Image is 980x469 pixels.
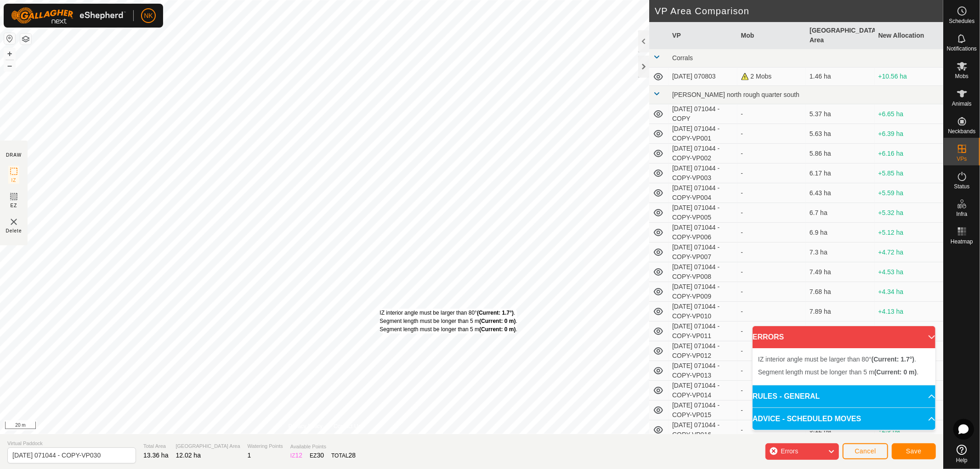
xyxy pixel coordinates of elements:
[668,420,737,440] td: [DATE] 071044 - COPY-VP016
[741,109,802,119] div: -
[753,413,861,424] span: ADVICE - SCHEDULED MOVES
[4,60,15,71] button: –
[806,223,874,243] td: 6.9 ha
[672,54,693,62] span: Corrals
[875,262,943,282] td: +4.53 ha
[655,6,943,17] h2: VP Area Comparison
[956,458,968,463] span: Help
[668,68,737,86] td: [DATE] 070803
[944,441,980,467] a: Help
[875,243,943,262] td: +4.72 ha
[741,366,802,376] div: -
[954,184,969,189] span: Status
[668,262,737,282] td: [DATE] 071044 - COPY-VP008
[875,282,943,302] td: +4.34 ha
[949,18,974,24] span: Schedules
[806,104,874,124] td: 5.37 ha
[875,203,943,223] td: +5.32 ha
[855,447,876,455] span: Cancel
[753,385,935,407] p-accordion-header: RULES - GENERAL
[668,124,737,144] td: [DATE] 071044 - COPY-VP001
[951,239,973,244] span: Heatmap
[143,452,169,459] span: 13.36 ha
[806,144,874,164] td: 5.86 ha
[753,326,935,348] p-accordion-header: ERRORS
[741,188,802,198] div: -
[741,208,802,218] div: -
[806,243,874,262] td: 7.3 ha
[741,307,802,316] div: -
[947,46,977,51] span: Notifications
[248,442,283,450] span: Watering Points
[741,406,802,415] div: -
[875,322,943,341] td: +3.99 ha
[843,443,888,459] button: Cancel
[741,425,802,435] div: -
[479,326,515,333] b: (Current: 0 m)
[875,302,943,322] td: +4.13 ha
[875,124,943,144] td: +6.39 ha
[317,452,324,459] span: 30
[875,223,943,243] td: +5.12 ha
[806,262,874,282] td: 7.49 ha
[741,169,802,178] div: -
[248,452,251,459] span: 1
[875,164,943,183] td: +5.85 ha
[741,228,802,237] div: -
[957,156,967,162] span: VPs
[875,104,943,124] td: +6.65 ha
[892,443,936,459] button: Save
[806,124,874,144] td: 5.63 ha
[672,91,799,98] span: [PERSON_NAME] north rough quarter south
[753,391,820,402] span: RULES - GENERAL
[668,223,737,243] td: [DATE] 071044 - COPY-VP006
[741,129,802,139] div: -
[668,322,737,341] td: [DATE] 071044 - COPY-VP011
[7,440,136,447] span: Virtual Paddock
[668,282,737,302] td: [DATE] 071044 - COPY-VP009
[144,11,153,21] span: NK
[6,152,22,158] div: DRAW
[948,129,975,134] span: Neckbands
[875,68,943,86] td: +10.56 ha
[741,386,802,396] div: -
[143,442,169,450] span: Total Area
[176,442,240,450] span: [GEOGRAPHIC_DATA] Area
[668,341,737,361] td: [DATE] 071044 - COPY-VP012
[741,149,802,158] div: -
[906,447,922,455] span: Save
[668,104,737,124] td: [DATE] 071044 - COPY
[806,322,874,341] td: 8.03 ha
[741,346,802,356] div: -
[289,422,323,430] a: Privacy Policy
[6,227,22,234] span: Delete
[349,452,356,459] span: 28
[806,22,874,49] th: [GEOGRAPHIC_DATA] Area
[737,22,806,49] th: Mob
[290,443,356,451] span: Available Points
[668,164,737,183] td: [DATE] 071044 - COPY-VP003
[955,73,969,79] span: Mobs
[781,447,798,455] span: Errors
[20,34,31,45] button: Map Layers
[668,361,737,381] td: [DATE] 071044 - COPY-VP013
[4,33,15,44] button: Reset Map
[290,451,302,460] div: IZ
[295,452,303,459] span: 12
[380,309,517,333] div: IZ interior angle must be larger than 80° . Segment length must be longer than 5 m . Segment leng...
[872,356,915,363] b: (Current: 1.7°)
[741,72,802,81] div: 2 Mobs
[874,368,917,376] b: (Current: 0 m)
[806,203,874,223] td: 6.7 ha
[668,243,737,262] td: [DATE] 071044 - COPY-VP007
[806,302,874,322] td: 7.89 ha
[176,452,201,459] span: 12.02 ha
[477,310,514,316] b: (Current: 1.7°)
[753,408,935,430] p-accordion-header: ADVICE - SCHEDULED MOVES
[806,282,874,302] td: 7.68 ha
[668,381,737,401] td: [DATE] 071044 - COPY-VP014
[753,332,784,343] span: ERRORS
[668,22,737,49] th: VP
[952,101,972,107] span: Animals
[758,368,918,376] span: Segment length must be longer than 5 m .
